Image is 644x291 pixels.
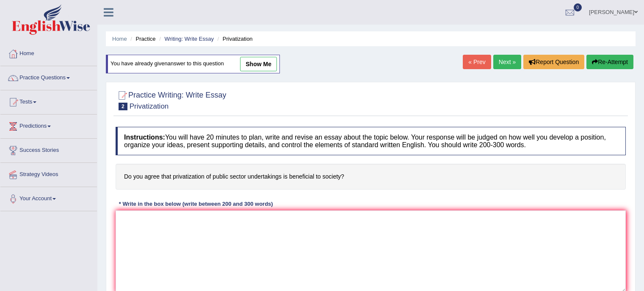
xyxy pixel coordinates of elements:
[574,3,582,11] span: 0
[128,35,155,43] li: Practice
[0,90,97,112] a: Tests
[119,103,127,110] span: 2
[116,164,626,190] h4: Do you agree that privatization of public sector undertakings is beneficial to society?
[116,127,626,155] h4: You will have 20 minutes to plan, write and revise an essay about the topic below. Your response ...
[216,35,253,43] li: Privatization
[106,55,280,73] div: You have already given answer to this question
[130,102,169,110] small: Privatization
[0,187,97,208] a: Your Account
[0,139,97,160] a: Success Stories
[164,36,214,42] a: Writing: Write Essay
[112,36,127,42] a: Home
[586,55,633,69] button: Re-Attempt
[0,163,97,184] a: Strategy Videos
[124,134,165,141] b: Instructions:
[463,55,491,69] a: « Prev
[116,89,226,110] h2: Practice Writing: Write Essay
[0,42,97,63] a: Home
[0,66,97,87] a: Practice Questions
[116,200,276,208] div: * Write in the box below (write between 200 and 300 words)
[0,115,97,136] a: Predictions
[240,57,277,71] a: show me
[493,55,521,69] a: Next »
[523,55,584,69] button: Report Question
